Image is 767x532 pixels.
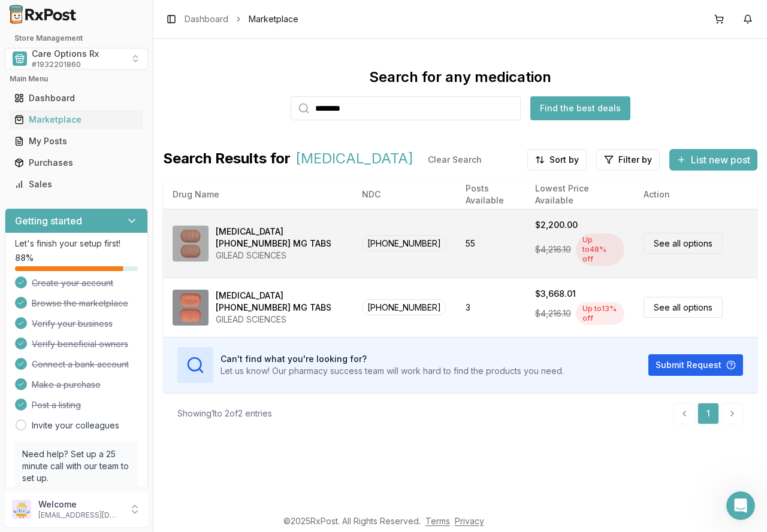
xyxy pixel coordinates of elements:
div: West perry[PERSON_NAME] • 1h agoAdd reaction [10,213,74,239]
div: My Posts [14,135,138,147]
div: Purchases [14,157,138,169]
div: For order 7555b54d05b7 they are closed for the [DEMOGRAPHIC_DATA] holiday this week until [DATE].... [19,86,187,133]
div: Sales [14,178,138,190]
a: 1 [697,403,719,424]
h2: Main Menu [10,74,143,84]
button: Dashboard [5,89,148,108]
th: Action [634,180,757,209]
button: Send a message… [206,387,225,406]
p: [EMAIL_ADDRESS][DOMAIN_NAME] [38,510,122,520]
a: Purchases [10,152,143,174]
span: Sort by [549,154,579,166]
span: 88 % [15,252,34,264]
button: Submit Request [648,354,743,376]
div: what location [164,157,221,169]
div: BRYAN says… [10,150,230,186]
div: joined the conversation [52,188,204,199]
div: [PERSON_NAME] • 1h ago [19,241,113,248]
span: Make a purchase [32,379,101,391]
th: Drug Name [163,180,352,209]
span: List new post [691,153,750,167]
span: Filter by [618,154,652,166]
img: RxPost Logo [5,5,81,24]
span: $4,216.10 [535,244,571,256]
div: Manuel says… [10,67,230,150]
span: # 1932201860 [32,60,81,69]
span: Verify your business [32,318,113,330]
span: $4,216.10 [535,308,571,320]
span: [PHONE_NUMBER] [362,299,446,315]
div: Manuel says… [10,213,230,261]
button: Find the best deals [530,96,630,120]
div: Up to 48 % off [576,233,624,266]
button: Clear Search [418,149,491,171]
span: Verify beneficial owners [32,338,128,350]
div: GILEAD SCIENCES [216,250,343,262]
h1: Roxy [58,6,81,15]
a: Book a call [22,485,68,495]
p: Let us know! Our pharmacy success team will work hard to find the products you need. [221,365,564,377]
button: My Posts [5,132,148,151]
div: [MEDICAL_DATA] [PHONE_NUMBER] MG TABS [216,226,343,250]
div: Up to 13 % off [576,302,624,325]
th: NDC [352,180,456,209]
a: List new post [669,155,757,167]
p: Let's finish your setup first! [15,238,138,250]
div: $3,668.01 [535,288,576,300]
a: Marketplace [10,109,143,130]
span: Connect a bank account [32,358,129,370]
textarea: Message… [10,367,230,387]
button: Marketplace [5,110,148,129]
h3: Can't find what you're looking for? [221,353,564,365]
div: what location [155,150,230,176]
div: Marketplace [14,114,138,126]
div: West perry [19,220,65,232]
img: Profile image for Manuel [36,187,48,199]
button: Upload attachment [19,392,28,402]
div: Dashboard [14,92,138,104]
div: ok. [208,267,221,279]
p: Welcome [38,498,122,510]
span: Create your account [32,277,113,289]
td: 55 [456,209,526,278]
div: BRYAN says… [10,260,230,301]
button: go back [8,5,31,28]
a: My Posts [10,130,143,152]
span: Search Results for [163,149,291,171]
img: Biktarvy 50-200-25 MG TABS [173,226,209,262]
span: Care Options Rx [32,48,99,60]
img: User avatar [12,500,31,519]
span: [MEDICAL_DATA] [295,149,413,171]
td: 3 [456,278,526,337]
div: Close [210,5,232,26]
button: Gif picker [57,392,67,402]
span: [PHONE_NUMBER] [362,235,446,251]
span: Marketplace [249,13,298,25]
a: See all options [644,233,723,254]
nav: breadcrumb [185,13,298,25]
h2: Store Management [5,34,148,43]
a: Dashboard [10,87,143,109]
a: Dashboard [185,13,228,25]
p: Need help? Set up a 25 minute call with our team to set up. [22,448,131,484]
div: HelloFor order 7555b54d05b7 they are closed for the [DEMOGRAPHIC_DATA] holiday this week until [D... [10,67,197,140]
a: Privacy [455,516,484,526]
button: List new post [669,149,757,171]
button: Purchases [5,153,148,172]
button: Select a view [5,48,148,69]
img: Profile image for Roxy [34,7,53,26]
button: Emoji picker [38,392,47,402]
a: Invite your colleagues [32,419,119,431]
div: [MEDICAL_DATA] [PHONE_NUMBER] MG TABS [216,290,343,314]
button: Home [188,5,210,28]
b: [PERSON_NAME] [52,189,119,197]
iframe: Intercom live chat [726,491,755,520]
a: Sales [10,174,143,195]
h3: Getting started [15,214,82,228]
button: Sort by [527,149,587,171]
div: Search for any medication [369,68,551,87]
div: ok. [198,260,230,287]
button: Filter by [596,149,660,171]
button: Sales [5,175,148,194]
